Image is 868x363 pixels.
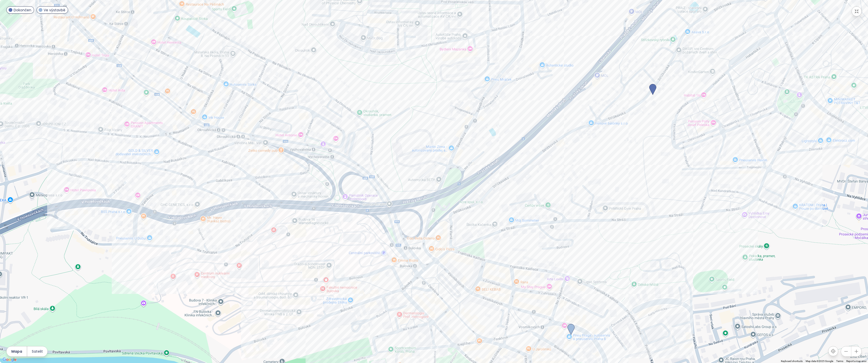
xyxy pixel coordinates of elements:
[836,360,843,362] a: Terms (opens in new tab)
[7,346,27,356] button: Mapa
[806,360,833,362] span: Map data ©2025 Google
[27,346,47,356] button: Satelit
[781,359,803,363] button: Keyboard shortcuts
[1,356,18,363] img: Google
[846,360,866,362] a: Report a map error
[44,7,65,13] span: Ve výstavbě
[14,7,31,13] span: Dokončen
[32,349,43,354] span: Satelit
[1,356,18,363] a: Open this area in Google Maps (opens a new window)
[11,349,22,354] span: Mapa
